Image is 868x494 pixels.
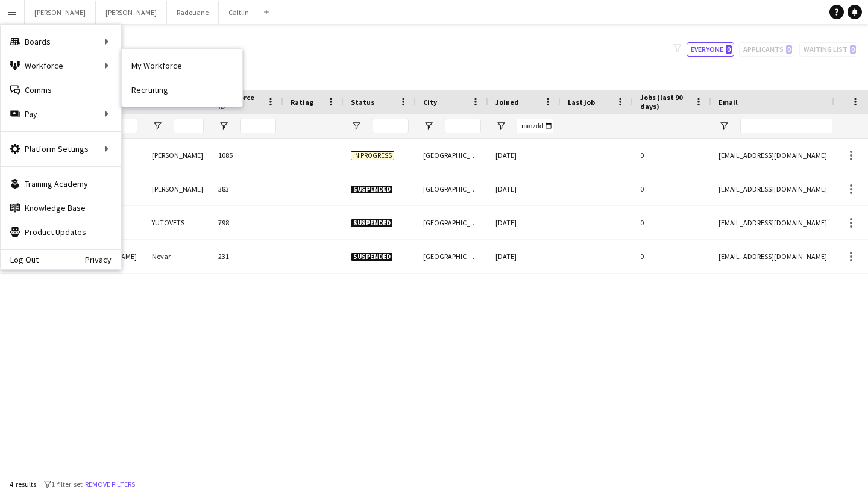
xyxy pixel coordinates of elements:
[373,119,409,133] input: Status Filter Input
[640,93,690,111] span: Jobs (last 90 days)
[219,1,259,24] button: Caitlin
[719,120,729,131] button: Open Filter Menu
[445,119,481,133] input: City Filter Input
[1,78,121,102] a: Comms
[488,240,561,273] div: [DATE]
[416,240,488,273] div: [GEOGRAPHIC_DATA]
[152,120,163,131] button: Open Filter Menu
[351,151,394,160] span: In progress
[1,137,121,161] div: Platform Settings
[726,45,732,54] span: 0
[416,172,488,205] div: [GEOGRAPHIC_DATA]
[122,78,242,102] a: Recruiting
[1,172,121,196] a: Training Academy
[517,119,553,133] input: Joined Filter Input
[633,240,711,273] div: 0
[240,119,276,133] input: Workforce ID Filter Input
[351,185,393,194] span: Suspended
[218,120,229,131] button: Open Filter Menu
[211,240,283,273] div: 231
[291,98,313,107] span: Rating
[423,120,434,131] button: Open Filter Menu
[83,478,137,491] button: Remove filters
[1,102,121,126] div: Pay
[25,1,96,24] button: [PERSON_NAME]
[719,98,738,107] span: Email
[488,206,561,239] div: [DATE]
[488,139,561,172] div: [DATE]
[495,98,519,107] span: Joined
[174,119,204,133] input: Last Name Filter Input
[495,120,506,131] button: Open Filter Menu
[351,219,393,228] span: Suspended
[568,98,595,107] span: Last job
[351,120,362,131] button: Open Filter Menu
[687,42,734,57] button: Everyone0
[1,30,121,54] div: Boards
[1,220,121,244] a: Product Updates
[633,206,711,239] div: 0
[167,1,219,24] button: Radouane
[211,139,283,172] div: 1085
[85,255,121,264] a: Privacy
[1,255,39,264] a: Log Out
[633,139,711,172] div: 0
[1,196,121,220] a: Knowledge Base
[107,119,137,133] input: First Name Filter Input
[145,139,211,172] div: [PERSON_NAME]
[122,54,242,78] a: My Workforce
[51,480,83,489] span: 1 filter set
[488,172,561,205] div: [DATE]
[211,206,283,239] div: 798
[211,172,283,205] div: 383
[633,172,711,205] div: 0
[145,206,211,239] div: YUTOVETS
[416,206,488,239] div: [GEOGRAPHIC_DATA]
[423,98,437,107] span: City
[351,252,393,261] span: Suspended
[145,172,211,205] div: [PERSON_NAME]
[145,240,211,273] div: Nevar
[96,1,167,24] button: [PERSON_NAME]
[351,98,374,107] span: Status
[1,54,121,78] div: Workforce
[416,139,488,172] div: [GEOGRAPHIC_DATA]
